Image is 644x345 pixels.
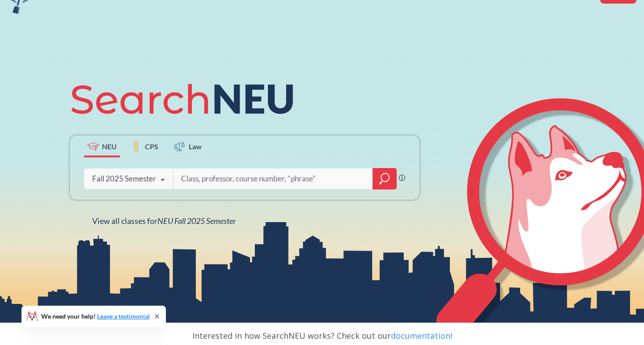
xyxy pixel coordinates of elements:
span: View all classes for [92,216,236,226]
span: CPS [145,141,158,151]
div: Fall 2025 Semester [92,174,156,184]
svg: magnifying glass [379,172,390,185]
span: NEU [102,141,117,151]
span: NEU Fall 2025 Semester [157,216,236,226]
span: We need your help! [41,313,150,320]
a: documentation! [391,330,452,341]
input: Class, professor, course number, "phrase" [180,169,366,188]
div: magnifying glass [373,168,397,189]
a: Leave a testimonial [97,312,150,320]
span: Law [189,141,202,151]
